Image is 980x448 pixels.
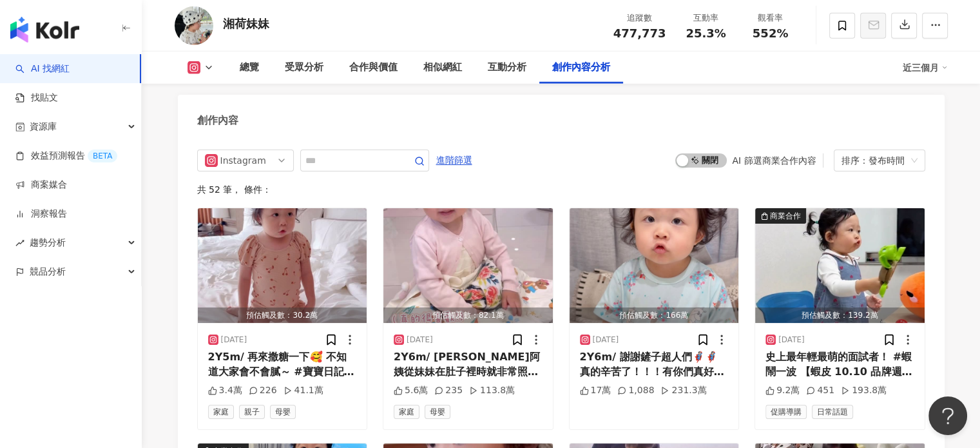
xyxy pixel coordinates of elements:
[682,12,731,24] div: 互動率
[593,335,619,346] div: [DATE]
[903,57,948,78] div: 近三個月
[617,384,654,397] div: 1,088
[198,307,367,324] div: 預估觸及數：30.2萬
[488,60,526,75] div: 互動分析
[197,113,238,128] div: 創作內容
[15,92,58,104] a: 找貼文
[755,307,925,324] div: 預估觸及數：139.2萬
[10,17,79,43] img: logo
[198,208,367,323] img: post-image
[570,307,739,324] div: 預估觸及數：166萬
[283,384,323,397] div: 41.1萬
[841,384,887,397] div: 193.8萬
[434,384,463,397] div: 235
[755,208,925,323] img: post-image
[765,350,914,379] div: 史上最年輕最萌的面試者！ #蝦鬧一波 【蝦皮 10.10 品牌週年慶】 👑刷卡加碼 6% 人人有 👑全站宅配免運 👑滿千現折$200 ​#蝦皮購物 #ShopeeTW #正品保證
[383,307,553,324] div: 預估觸及數：82.1萬
[349,60,398,75] div: 合作與價值
[613,26,666,40] span: 477,773
[686,27,725,40] span: 25.3%
[469,384,515,397] div: 113.8萬
[15,63,70,75] a: searchAI 找網紅
[15,208,67,220] a: 洞察報告
[755,208,925,323] button: 商業合作預估觸及數：139.2萬
[753,27,789,40] span: 552%
[208,350,357,379] div: 2Y5m/ 再來撒糖一下🥰 不知道大家會不會膩～ #寶寶日記 #2歲5個月
[746,12,795,24] div: 觀看率
[778,335,805,346] div: [DATE]
[15,179,67,191] a: 商案媒合
[249,384,277,397] div: 226
[580,384,611,397] div: 17萬
[383,208,553,323] img: post-image
[407,335,433,346] div: [DATE]
[239,405,265,419] span: 親子
[394,350,543,379] div: 2Y6m/ [PERSON_NAME]阿姨從妹妹在肚子裡時就非常照顧🥰 （那時媽媽和[PERSON_NAME]同時是孕媽，直接話題聊不完） 從出生起到現在贈送的被被已達到5條！ 這條反應最強烈～...
[613,12,666,24] div: 追蹤數
[221,335,247,346] div: [DATE]
[198,208,367,323] button: 預估觸及數：30.2萬
[732,155,816,166] div: AI 篩選商業合作內容
[436,150,473,170] button: 進階篩選
[15,239,24,248] span: rise
[570,208,739,323] button: 預估觸及數：166萬
[552,60,610,75] div: 創作內容分析
[220,150,262,171] div: Instagram
[394,384,428,397] div: 5.6萬
[425,405,450,419] span: 母嬰
[270,405,296,419] span: 母嬰
[285,60,323,75] div: 受眾分析
[197,184,925,195] div: 共 52 筆 ， 條件：
[765,384,800,397] div: 9.2萬
[436,150,472,171] span: 進階篩選
[240,60,259,75] div: 總覽
[208,384,242,397] div: 3.4萬
[30,228,66,257] span: 趨勢分析
[383,208,553,323] button: 預估觸及數：82.1萬
[223,15,269,32] div: 湘荷妹妹
[928,396,967,435] iframe: Help Scout Beacon - Open
[660,384,706,397] div: 231.3萬
[841,150,906,171] div: 排序：發布時間
[30,112,57,141] span: 資源庫
[423,60,462,75] div: 相似網紅
[394,405,419,419] span: 家庭
[30,257,66,286] span: 競品分析
[570,208,739,323] img: post-image
[770,209,801,222] div: 商業合作
[15,150,117,162] a: 效益預測報告BETA
[208,405,234,419] span: 家庭
[765,405,807,419] span: 促購導購
[580,350,729,379] div: 2Y6m/ 謝謝鏟子超人們🦸🏻🦸🏻‍♀️ 真的辛苦了！！！有你們真好🥹🥹🥹 也謝謝所有參與任何幫助的善心的大家❤️ 媽媽不專業的描述狀況😅 盡量簡單讓妹妹能稍微理解～ 雖然還是有點懵懂 但謝謝時...
[812,405,853,419] span: 日常話題
[806,384,834,397] div: 451
[175,6,213,45] img: KOL Avatar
